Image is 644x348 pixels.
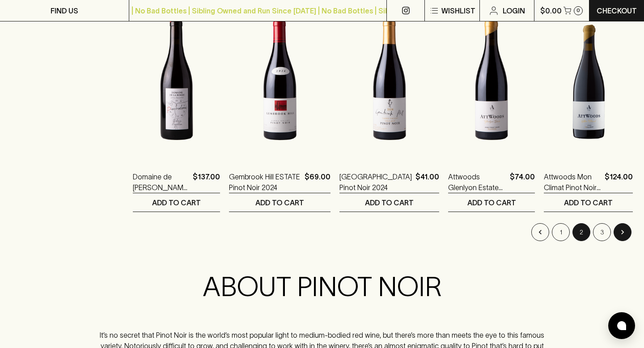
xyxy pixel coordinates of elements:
a: Attwoods Mon Climat Pinot Noir 2023 [544,171,601,193]
a: Domaine de [PERSON_NAME] Pinostradamus Pinot Noir 2023 [133,171,189,193]
a: [GEOGRAPHIC_DATA] Pinot Noir 2024 [339,171,412,193]
button: Go to previous page [531,223,549,241]
button: ADD TO CART [448,193,535,212]
p: Checkout [597,5,637,16]
img: Gembrook Hill Village Pinot Noir 2024 [339,1,439,158]
button: ADD TO CART [544,193,633,212]
button: Go to page 3 [593,223,611,241]
button: Go to next page [614,223,631,241]
button: ADD TO CART [339,193,439,212]
p: $41.00 [415,171,439,193]
p: $69.00 [305,171,330,193]
p: ADD TO CART [467,197,516,208]
a: Attwoods Glenlyon Estate Pinot Noir 2022 [448,171,506,193]
img: bubble-icon [617,321,626,330]
p: $0.00 [540,5,562,16]
p: Wishlist [441,5,475,16]
img: Attwoods Glenlyon Estate Pinot Noir 2022 [448,1,535,158]
button: ADD TO CART [133,193,220,212]
p: $74.00 [510,171,535,193]
p: FIND US [51,5,78,16]
p: $137.00 [193,171,220,193]
p: ADD TO CART [365,197,414,208]
a: Gembrook Hill ESTATE Pinot Noir 2024 [229,171,301,193]
button: ADD TO CART [229,193,330,212]
img: Gembrook Hill ESTATE Pinot Noir 2024 [229,1,330,158]
p: 0 [576,8,580,13]
button: page 2 [572,223,590,241]
h2: ABOUT PINOT NOIR [97,271,547,303]
p: ADD TO CART [564,197,613,208]
nav: pagination navigation [133,223,633,241]
p: ADD TO CART [152,197,201,208]
p: ADD TO CART [255,197,304,208]
img: Domaine de la Borde Pinostradamus Pinot Noir 2023 [133,1,220,158]
button: Go to page 1 [552,223,570,241]
img: Attwoods Mon Climat Pinot Noir 2023 [544,1,633,158]
p: $124.00 [605,171,633,193]
p: Login [503,5,525,16]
